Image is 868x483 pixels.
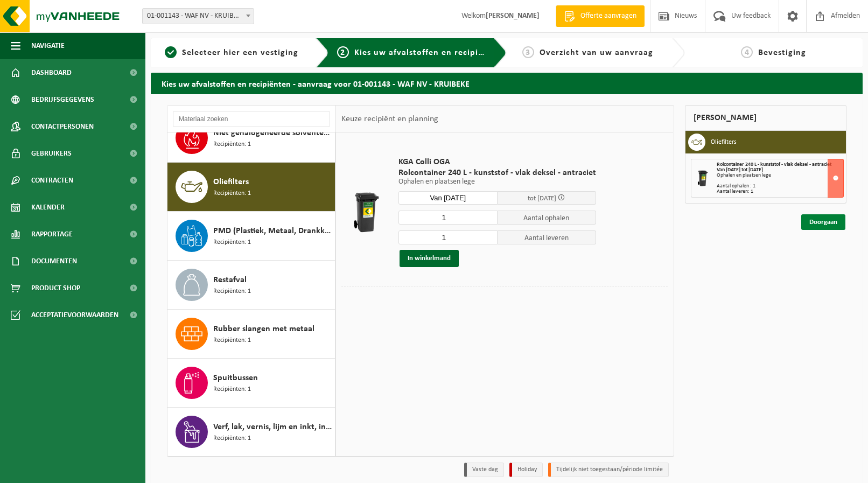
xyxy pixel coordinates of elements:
span: tot [DATE] [528,195,556,202]
span: Spuitbussen [213,372,258,384]
span: Product Shop [31,275,80,302]
li: Holiday [509,463,543,477]
span: Contracten [31,167,73,194]
span: Recipiënten: 1 [213,237,251,248]
span: Dashboard [31,59,72,86]
li: Tijdelijk niet toegestaan/période limitée [548,463,669,477]
button: Rubber slangen met metaal Recipiënten: 1 [167,310,335,359]
button: Spuitbussen Recipiënten: 1 [167,359,335,408]
span: Recipiënten: 1 [213,188,251,199]
span: 3 [522,46,534,58]
span: Acceptatievoorwaarden [31,302,118,328]
span: Rapportage [31,221,73,248]
a: 1Selecteer hier een vestiging [156,46,307,59]
span: Contactpersonen [31,113,94,140]
strong: Van [DATE] tot [DATE] [717,167,763,173]
span: Niet gehalogeneerde solventen - hoogcalorisch in 200lt-vat [213,127,332,139]
a: Offerte aanvragen [556,5,645,27]
span: Kies uw afvalstoffen en recipiënten [354,48,502,57]
span: Recipiënten: 1 [213,286,251,297]
div: Ophalen en plaatsen lege [717,173,844,178]
span: 01-001143 - WAF NV - KRUIBEKE [142,8,254,24]
button: Oliefilters Recipiënten: 1 [167,163,335,212]
span: Documenten [31,248,77,275]
span: Overzicht van uw aanvraag [540,48,653,57]
span: Rolcontainer 240 L - kunststof - vlak deksel - antraciet [398,167,596,178]
span: 2 [337,46,349,58]
span: Rubber slangen met metaal [213,323,314,335]
span: 01-001143 - WAF NV - KRUIBEKE [143,9,254,24]
div: [PERSON_NAME] [685,105,847,131]
span: 1 [165,46,177,58]
span: Offerte aanvragen [578,11,639,22]
span: Aantal ophalen [498,211,597,225]
span: Recipiënten: 1 [213,433,251,444]
button: In winkelmand [400,250,459,267]
button: Niet gehalogeneerde solventen - hoogcalorisch in 200lt-vat Recipiënten: 1 [167,114,335,163]
span: Kalender [31,194,65,221]
input: Materiaal zoeken [173,111,330,127]
input: Selecteer datum [398,191,498,205]
span: PMD (Plastiek, Metaal, Drankkartons) (bedrijven) [213,225,332,237]
button: Verf, lak, vernis, lijm en inkt, industrieel in 200lt-vat Recipiënten: 1 [167,408,335,456]
div: Aantal leveren: 1 [717,189,844,194]
span: Aantal leveren [498,230,597,244]
span: Recipiënten: 1 [213,335,251,346]
a: Doorgaan [801,214,845,230]
div: Keuze recipiënt en planning [336,106,444,132]
strong: [PERSON_NAME] [486,12,540,20]
span: Gebruikers [31,140,72,167]
span: Navigatie [31,32,65,59]
span: Bevestiging [758,48,806,57]
span: Selecteer hier een vestiging [182,48,298,57]
h2: Kies uw afvalstoffen en recipiënten - aanvraag voor 01-001143 - WAF NV - KRUIBEKE [151,73,863,94]
div: Aantal ophalen : 1 [717,184,844,189]
span: Restafval [213,274,247,286]
span: Oliefilters [213,176,249,188]
button: Restafval Recipiënten: 1 [167,261,335,310]
p: Ophalen en plaatsen lege [398,178,596,186]
button: PMD (Plastiek, Metaal, Drankkartons) (bedrijven) Recipiënten: 1 [167,212,335,261]
li: Vaste dag [464,463,504,477]
span: Recipiënten: 1 [213,139,251,150]
span: Bedrijfsgegevens [31,86,94,113]
span: KGA Colli OGA [398,157,596,167]
span: Verf, lak, vernis, lijm en inkt, industrieel in 200lt-vat [213,421,332,433]
span: Rolcontainer 240 L - kunststof - vlak deksel - antraciet [717,162,831,167]
span: Recipiënten: 1 [213,384,251,395]
span: 4 [741,46,753,58]
h3: Oliefilters [711,134,737,151]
